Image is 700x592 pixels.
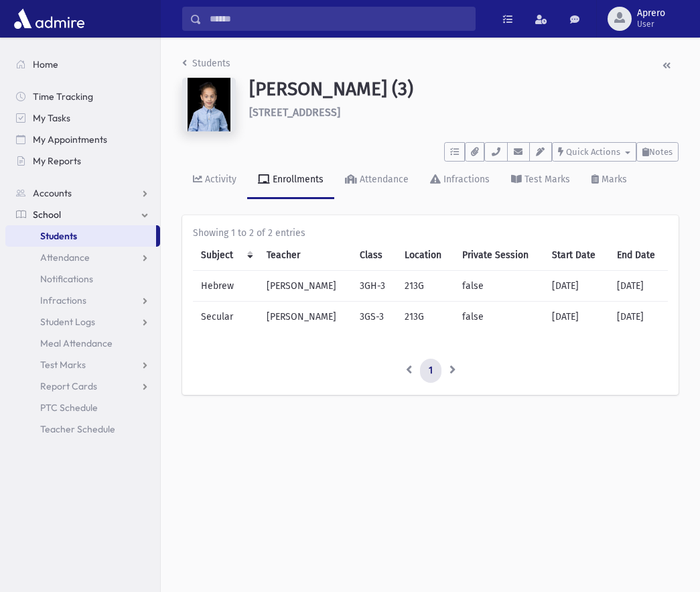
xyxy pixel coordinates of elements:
td: false [454,302,544,333]
span: Report Cards [40,380,97,392]
td: 3GH-3 [352,271,397,302]
a: Attendance [5,247,160,268]
a: Students [5,225,156,247]
a: Marks [581,162,638,199]
button: Notes [636,142,679,162]
h1: [PERSON_NAME] (3) [249,78,679,101]
span: Infractions [40,294,86,306]
th: Private Session [454,240,544,271]
a: Infractions [5,290,160,311]
td: 213G [397,302,454,333]
span: My Appointments [33,133,107,145]
td: [PERSON_NAME] [259,271,352,302]
a: Activity [182,162,247,199]
a: Time Tracking [5,86,160,107]
a: Students [182,58,230,69]
th: Subject [193,240,259,271]
a: Enrollments [247,162,334,199]
a: Teacher Schedule [5,418,160,440]
th: Start Date [544,240,609,271]
a: Meal Attendance [5,333,160,354]
th: Location [397,240,454,271]
span: Quick Actions [566,147,620,157]
a: Test Marks [5,354,160,375]
a: Student Logs [5,311,160,333]
td: Secular [193,302,259,333]
th: End Date [609,240,668,271]
a: Notifications [5,268,160,290]
span: School [33,209,61,221]
span: Attendance [40,251,90,263]
td: [PERSON_NAME] [259,302,352,333]
a: PTC Schedule [5,397,160,418]
a: My Reports [5,150,160,172]
td: [DATE] [544,271,609,302]
span: Students [40,230,77,242]
nav: breadcrumb [182,56,230,76]
h6: [STREET_ADDRESS] [249,106,679,119]
a: Infractions [419,162,500,199]
span: Test Marks [40,359,86,371]
div: Enrollments [270,174,324,185]
span: Home [33,58,58,70]
span: Aprero [637,8,665,19]
span: My Tasks [33,112,70,124]
a: 1 [420,359,441,383]
th: Class [352,240,397,271]
a: Report Cards [5,375,160,397]
a: Home [5,54,160,75]
a: Test Marks [500,162,581,199]
input: Search [202,7,475,31]
span: My Reports [33,155,81,167]
a: School [5,204,160,225]
span: Meal Attendance [40,337,113,349]
span: Accounts [33,187,72,199]
a: Attendance [334,162,419,199]
td: [DATE] [609,271,668,302]
td: [DATE] [544,302,609,333]
div: Test Marks [522,174,570,185]
a: Accounts [5,182,160,204]
td: Hebrew [193,271,259,302]
span: Notes [649,147,673,157]
td: 3GS-3 [352,302,397,333]
div: Attendance [357,174,409,185]
span: Notifications [40,273,93,285]
span: Student Logs [40,316,95,328]
span: Time Tracking [33,91,93,103]
button: Quick Actions [552,142,636,162]
img: AdmirePro [11,5,88,32]
th: Teacher [259,240,352,271]
a: My Tasks [5,107,160,129]
td: [DATE] [609,302,668,333]
div: Marks [599,174,627,185]
img: ZAAAAAAAAAAAAAAAAAAAAAAAAAAAAAAAAAAAAAAAAAAAAAAAAAAAAAAAAAAAAAAAAAAAAAAAAAAAAAAAAAAAAAAAAAAAAAAAA... [182,78,236,131]
td: 213G [397,271,454,302]
div: Activity [202,174,236,185]
span: Teacher Schedule [40,423,115,435]
td: false [454,271,544,302]
a: My Appointments [5,129,160,150]
div: Infractions [441,174,490,185]
span: User [637,19,665,29]
span: PTC Schedule [40,402,98,414]
div: Showing 1 to 2 of 2 entries [193,226,668,240]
